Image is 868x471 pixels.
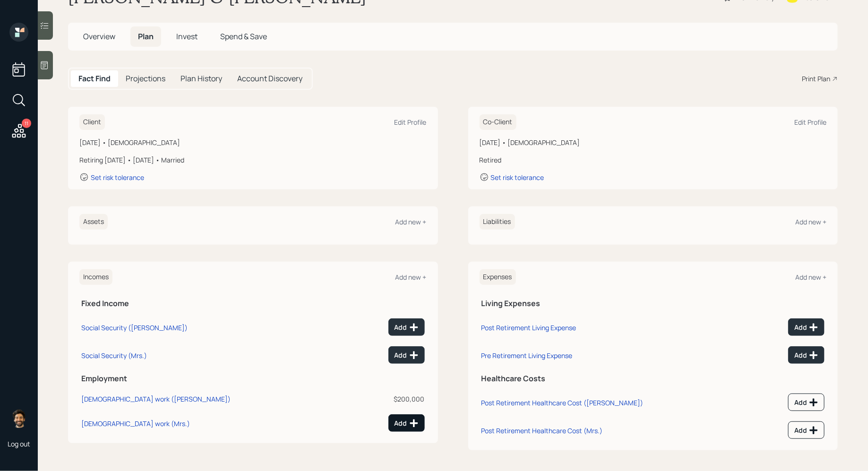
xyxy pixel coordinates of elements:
[81,419,190,428] div: [DEMOGRAPHIC_DATA] work (Mrs.)
[81,394,231,403] div: [DEMOGRAPHIC_DATA] work ([PERSON_NAME])
[788,318,825,336] button: Add
[78,74,111,83] h5: Fact Find
[795,217,826,226] div: Add new +
[79,214,108,230] h6: Assets
[176,31,198,42] span: Invest
[388,346,425,364] button: Add
[83,31,115,42] span: Overview
[480,269,516,285] h6: Expenses
[395,419,419,428] div: Add
[794,323,818,332] div: Add
[480,155,827,165] div: Retired
[795,273,826,282] div: Add new +
[8,439,30,448] div: Log out
[481,323,576,332] div: Post Retirement Living Expense
[788,394,825,411] button: Add
[794,426,818,435] div: Add
[395,351,419,360] div: Add
[9,409,28,428] img: eric-schwartz-headshot.png
[480,214,515,230] h6: Liabilities
[481,426,603,435] div: Post Retirement Healthcare Cost (Mrs.)
[138,31,154,42] span: Plan
[22,119,31,128] div: 11
[126,74,165,83] h5: Projections
[794,118,826,127] div: Edit Profile
[81,299,425,308] h5: Fixed Income
[788,421,825,439] button: Add
[81,351,147,360] div: Social Security (Mrs.)
[395,273,427,282] div: Add new +
[491,173,544,182] div: Set risk tolerance
[395,323,419,332] div: Add
[237,74,302,83] h5: Account Discovery
[91,173,144,182] div: Set risk tolerance
[79,269,112,285] h6: Incomes
[388,414,425,432] button: Add
[481,351,573,360] div: Pre Retirement Living Expense
[79,137,427,147] div: [DATE] • [DEMOGRAPHIC_DATA]
[395,118,427,127] div: Edit Profile
[802,74,830,84] div: Print Plan
[480,114,516,130] h6: Co-Client
[81,323,188,332] div: Social Security ([PERSON_NAME])
[788,346,825,364] button: Add
[481,374,825,383] h5: Healthcare Costs
[81,374,425,383] h5: Employment
[481,299,825,308] h5: Living Expenses
[388,318,425,336] button: Add
[480,137,827,147] div: [DATE] • [DEMOGRAPHIC_DATA]
[481,398,644,407] div: Post Retirement Healthcare Cost ([PERSON_NAME])
[79,114,105,130] h6: Client
[794,351,818,360] div: Add
[794,398,818,407] div: Add
[79,155,427,165] div: Retiring [DATE] • [DATE] • Married
[180,74,222,83] h5: Plan History
[220,31,267,42] span: Spend & Save
[356,394,425,404] div: $200,000
[395,217,427,226] div: Add new +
